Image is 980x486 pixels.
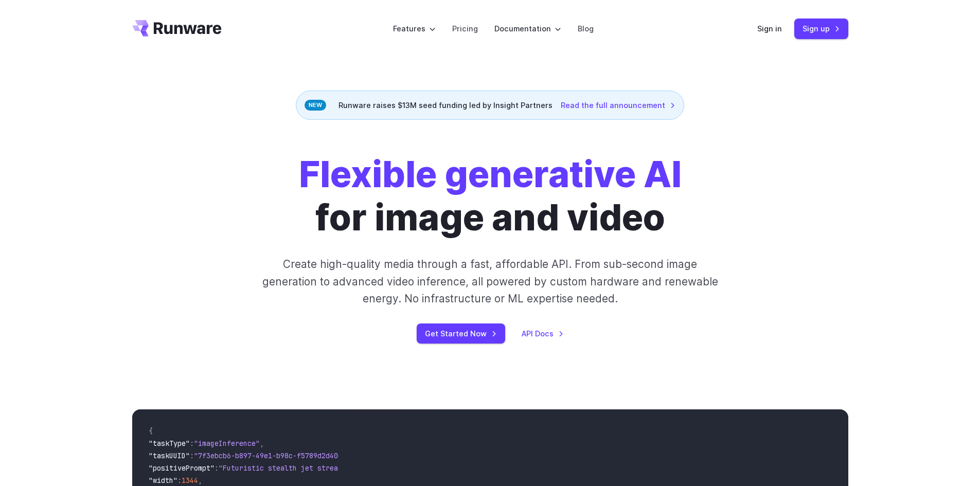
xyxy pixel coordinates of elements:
a: Get Started Now [417,323,505,344]
span: "width" [149,476,177,485]
span: "imageInference" [194,439,260,448]
span: : [215,463,219,473]
span: { [149,426,153,436]
a: Sign up [794,19,848,39]
span: "taskType" [149,439,190,448]
span: "positivePrompt" [149,463,215,473]
span: , [198,476,202,485]
div: Runware raises $13M seed funding led by Insight Partners [296,91,684,120]
h1: for image and video [299,153,682,239]
span: "taskUUID" [149,451,190,460]
span: , [260,439,264,448]
a: Blog [578,23,594,34]
a: API Docs [522,328,564,339]
span: : [177,476,182,485]
a: Sign in [757,23,782,34]
p: Create high-quality media through a fast, affordable API. From sub-second image generation to adv... [261,256,719,307]
span: : [190,451,194,460]
span: "Futuristic stealth jet streaking through a neon-lit cityscape with glowing purple exhaust" [219,463,593,473]
span: "7f3ebcb6-b897-49e1-b98c-f5789d2d40d7" [194,451,350,460]
span: 1344 [182,476,198,485]
a: Pricing [452,23,478,34]
a: Go to / [132,20,222,37]
strong: Flexible generative AI [299,152,682,196]
label: Documentation [494,23,561,34]
a: Read the full announcement [561,99,675,111]
label: Features [393,23,436,34]
span: : [190,439,194,448]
